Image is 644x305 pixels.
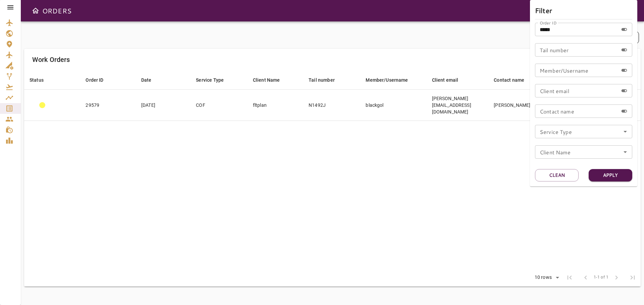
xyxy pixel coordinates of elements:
button: Open [621,127,630,136]
button: Clean [535,169,579,181]
button: Open [621,147,630,157]
button: Apply [589,169,632,181]
label: Order ID [540,20,556,25]
h6: Filter [535,5,632,16]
